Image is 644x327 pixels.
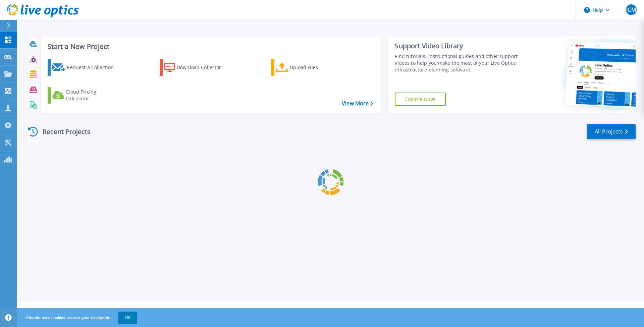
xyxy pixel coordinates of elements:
a: Download Collector [160,59,234,76]
div: Find tutorials, instructional guides and other support videos to help you make the most of your L... [395,53,521,73]
h3: Start a New Project [48,43,373,50]
div: Request a Collection [67,61,120,74]
a: Cloud Pricing Calculator [48,87,122,104]
div: Recent Projects [26,123,100,140]
a: View More [342,100,373,107]
span: JCM [626,7,636,12]
a: Request a Collection [48,59,122,76]
span: This site uses cookies to track your navigation. [18,312,137,324]
a: All Projects [587,124,636,139]
div: Cloud Pricing Calculator [66,89,119,102]
a: Explore Now! [395,93,446,106]
div: Download Collector [177,61,230,74]
div: Upload Files [290,61,343,74]
button: OK [118,312,137,324]
div: Support Video Library [395,42,521,50]
a: Upload Files [271,59,346,76]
